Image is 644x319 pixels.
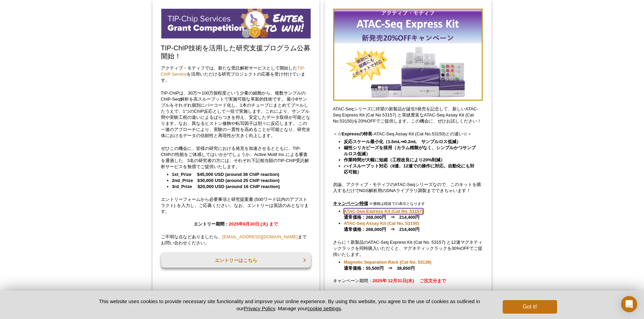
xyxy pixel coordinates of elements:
p: This website uses cookies to provide necessary site functionality and improve your online experie... [87,298,492,312]
a: Magnetic Separation Rack (Cat No. 53138) [344,259,431,265]
p: さらに！新製品のATAC-Seq Express Kit (Cat No. 53157) と12連マグネティックラックを同時購入いただくと、マグネティックラックを30%OFFでご提供いたします。 [333,239,483,258]
strong: 通常価格：268,000円 ⇒ 214,400円 [344,209,423,220]
strong: Expressの特長 [342,131,372,136]
u: キャンペーン特価 [333,201,368,206]
h2: TIP-ChIP技術を活用した研究支援プログラム公募開始！ [161,44,311,60]
p: キャンペーン期間： [333,278,483,284]
strong: エントリー期間： [194,221,278,227]
a: [EMAIL_ADDRESS][DOMAIN_NAME] [222,234,298,239]
p: ご不明な点などありましたら、 までお問い合わせください。 [161,234,311,246]
p: ATAC-Seqシリーズに待望の新製品が誕生‼発売を記念して、新しいATAC-Seq Express Kit (Cat No.53157) と実績豊富なATAC-Seq Assay Kit (C... [333,106,483,124]
a: Privacy Policy [244,305,275,311]
button: cookie settings [307,305,341,311]
strong: 2025年 12月31日(水) ご注文分まで [373,278,446,283]
a: ATAC-Seq Assay Kit (Cat No. 53150) [344,220,419,227]
a: エントリーはこちら [161,253,311,268]
p: アクティブ・モティフでは、新たな受託解析サービスとして開始した を活用いただける研究プロジェクトの応募を受け付けています。 [161,65,311,83]
p: 勿論、アクティブ・モティフのATAC-Seqシリーズなので、このキットを購入するだけでNGS解析用のDNAライブラリ調製までできちゃいます！ [333,182,483,194]
p: ＜☆ -ATAC-Seq Assay Kit (Cat No.53150)との違い☆＞ [333,131,483,137]
strong: 通常価格：268,000円 ⇒ 214,400円 [344,221,420,232]
p: TIP-ChIPは、30万〜100万個程度という少量の細胞から、複数サンプルのChIP-Seq解析を高スループットで実施可能な革新的技術です。 最小8サンプルをそれぞれ個別にバーコード化し、1本... [161,90,311,139]
p: エントリーフォームから必要事項と研究提案書 (500ワード以内のアブストラクト) を入力し、ご応募ください。なお、エントリーは英語のみとなります。 [161,196,311,215]
p: ぜひこの機会に、皆様の研究における発見を加速させるとともに、TIP-ChIPの性能をご体感してはいかがでしょうか。Active Motif Inc.による審査を通過した、3名の研究者の方には、そ... [161,145,311,170]
div: Open Intercom Messenger [621,296,637,312]
span: 2025年9月30日 (火) まで [229,221,278,227]
a: ATAC-Seq Express Kit (Cat No. 53157) [344,208,423,214]
strong: 磁性シリカビーズを採用（カラム精製がなく、シンプルかつサンプルロス低減） [344,145,476,156]
img: TIP-ChIP Service Grant Competition [161,8,311,39]
strong: 作業時間が大幅に短縮（工程改良により20%削減） [344,157,445,162]
button: Got it! [503,300,557,314]
img: Save on ATAC-Seq Kits [333,8,483,101]
strong: 通常価格：55,500円 ⇒ 38,850円 [344,260,431,271]
span: ※価格は税抜での表示となります [369,202,425,206]
strong: 1st_Prize $45,000 USD (around 36 ChIP reaction) [172,172,280,177]
strong: 反応スケール最小化（1.5mL⇒0.2mL サンプルロス低減） [344,139,461,144]
strong: ハイスループット対応（8連、12連での操作に対応。自動化にも対応可能） [344,163,474,175]
strong: 2nd_Prize $30,000 USD (around 25 ChIP reaction) [172,178,280,183]
strong: 3rd_Prize $20,000 USD (around 16 ChIP reaction) [172,184,280,189]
